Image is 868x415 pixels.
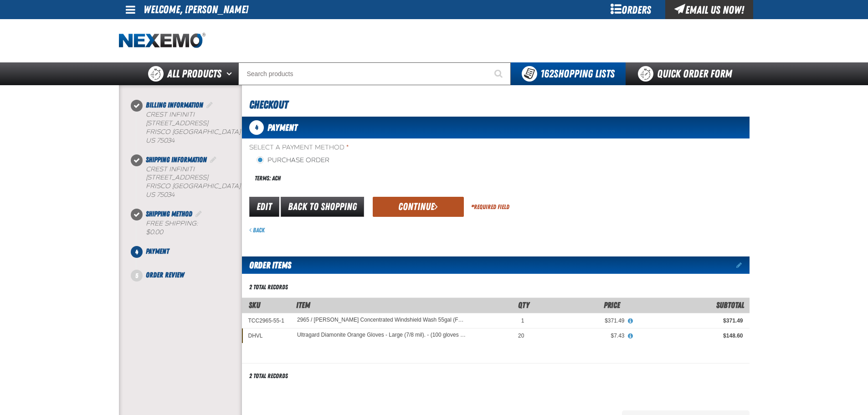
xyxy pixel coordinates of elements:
[167,66,221,82] span: All Products
[716,300,744,310] span: Subtotal
[223,62,238,85] button: Open All Products pages
[249,226,265,234] a: Back
[297,332,467,338] a: Ultragard Diamonite Orange Gloves - Large (7/8 mil). - (100 gloves per box MIN 10 box order)
[637,317,743,324] div: $371.49
[146,182,170,190] span: FRISCO
[540,67,554,80] strong: 162
[511,62,626,85] button: You have 162 Shopping Lists. Open to view details
[146,101,203,109] span: Billing Information
[267,122,298,133] span: Payment
[146,119,208,127] span: [STREET_ADDRESS]
[146,165,195,173] span: Crest Infiniti
[471,203,509,211] div: Required Field
[146,210,192,218] span: Shipping Method
[373,197,464,217] button: Continue
[146,247,169,256] span: Payment
[146,155,207,164] span: Shipping Information
[119,33,205,49] a: Home
[172,128,241,136] span: [GEOGRAPHIC_DATA]
[297,317,467,323] a: 2965 / [PERSON_NAME] Concentrated Windshield Wash 55gal (For DFW customers ONLY)
[604,300,620,310] span: Price
[249,120,264,135] span: 4
[146,128,170,136] span: FRISCO
[130,100,242,281] nav: Checkout steps. Current step is Payment. Step 4 of 5
[242,256,291,274] h2: Order Items
[137,270,242,281] li: Order Review. Step 5 of 5. Not Completed
[205,101,214,109] a: Edit Billing Information
[172,182,241,190] span: [GEOGRAPHIC_DATA]
[209,155,218,164] a: Edit Shipping Information
[146,111,195,118] span: Crest Infiniti
[242,328,291,343] td: DHVL
[157,137,175,144] bdo: 75034
[146,271,184,279] span: Order Review
[488,62,511,85] button: Start Searching
[242,313,291,328] td: TCC2965-55-1
[137,209,242,246] li: Shipping Method. Step 3 of 5. Completed
[736,262,750,268] a: Edit items
[146,137,155,144] span: US
[119,33,205,49] img: Nexemo logo
[249,283,288,292] div: 2 total records
[146,191,155,199] span: US
[296,300,310,310] span: Item
[146,220,242,237] div: Free Shipping:
[257,156,264,164] input: Purchase Order
[281,197,364,217] a: Back to Shopping
[521,318,524,324] span: 1
[249,197,279,217] a: Edit
[137,246,242,270] li: Payment. Step 4 of 5. Not Completed
[249,143,496,152] span: Select a Payment Method
[238,62,511,85] input: Search
[249,98,288,111] span: Checkout
[249,169,496,188] div: Terms: ACH
[626,62,749,85] a: Quick Order Form
[131,246,143,258] span: 4
[157,191,175,199] bdo: 75034
[249,300,260,310] a: SKU
[146,174,208,181] span: [STREET_ADDRESS]
[625,317,637,325] button: View All Prices for 2965 / Johnsen's Concentrated Windshield Wash 55gal (For DFW customers ONLY)
[131,270,143,282] span: 5
[518,333,524,339] span: 20
[637,332,743,339] div: $148.60
[249,372,288,380] div: 2 total records
[537,332,624,339] div: $7.43
[137,154,242,209] li: Shipping Information. Step 2 of 5. Completed
[257,156,329,165] label: Purchase Order
[137,100,242,154] li: Billing Information. Step 1 of 5. Completed
[537,317,624,324] div: $371.49
[146,228,163,236] strong: $0.00
[540,67,615,80] span: Shopping Lists
[625,332,637,340] button: View All Prices for Ultragard Diamonite Orange Gloves - Large (7/8 mil). - (100 gloves per box MI...
[194,210,203,218] a: Edit Shipping Method
[518,300,529,310] span: Qty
